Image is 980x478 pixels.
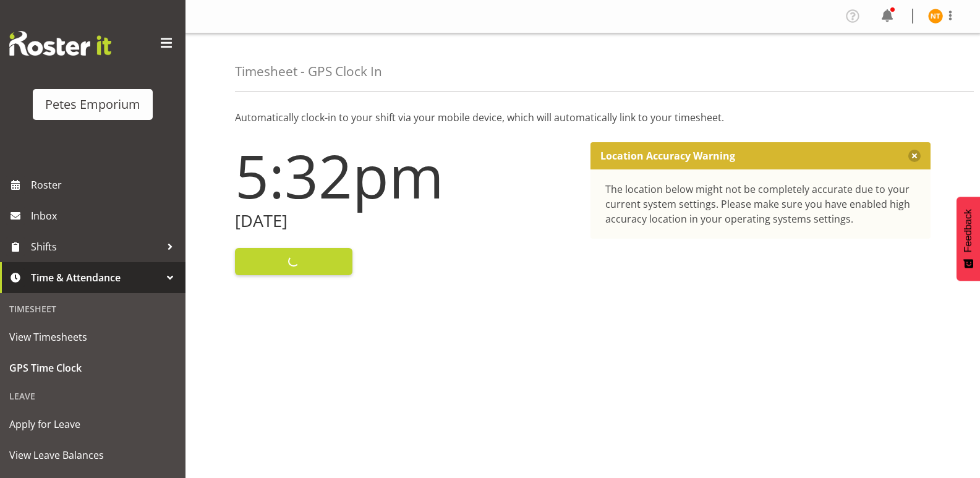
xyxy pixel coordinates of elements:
span: Time & Attendance [31,268,161,287]
p: Location Accuracy Warning [600,150,735,162]
button: Feedback - Show survey [957,197,980,281]
span: View Leave Balances [9,446,176,464]
a: GPS Time Clock [3,352,182,383]
div: Petes Emporium [45,95,140,114]
span: Feedback [963,209,974,252]
span: Inbox [31,207,179,225]
span: Apply for Leave [9,415,176,433]
div: The location below might not be completely accurate due to your current system settings. Please m... [605,182,916,226]
img: Rosterit website logo [9,31,111,56]
div: Leave [3,383,182,409]
span: Roster [31,176,179,194]
div: Timesheet [3,296,182,322]
a: View Timesheets [3,322,182,352]
button: Close message [908,150,921,162]
p: Automatically clock-in to your shift via your mobile device, which will automatically link to you... [235,110,931,125]
span: GPS Time Clock [9,359,176,377]
h4: Timesheet - GPS Clock In [235,64,382,79]
span: View Timesheets [9,328,176,346]
span: Shifts [31,237,161,256]
h2: [DATE] [235,211,576,231]
h1: 5:32pm [235,142,576,209]
a: Apply for Leave [3,409,182,440]
a: View Leave Balances [3,440,182,471]
img: nicole-thomson8388.jpg [928,9,943,23]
